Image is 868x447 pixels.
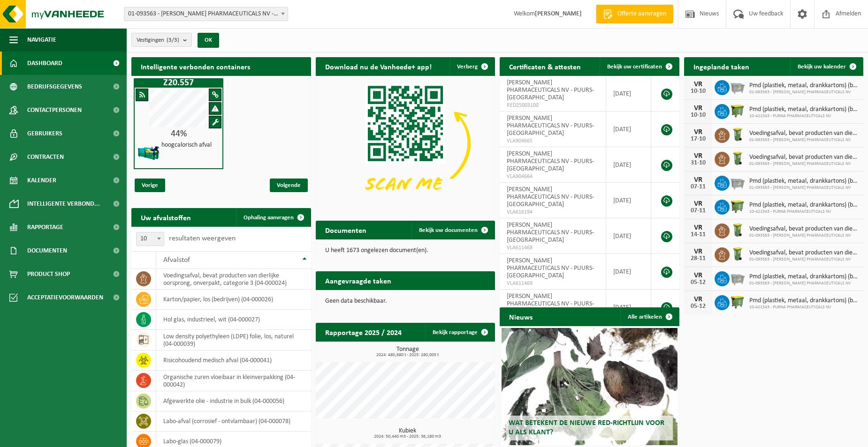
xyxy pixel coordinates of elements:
h2: Certificaten & attesten [500,57,590,75]
div: 10-10 [689,88,708,95]
h2: Uw afvalstoffen [131,208,200,226]
span: Documenten [27,239,67,262]
span: Pmd (plastiek, metaal, drankkartons) (bedrijven) [749,178,859,185]
span: 01-093563 - [PERSON_NAME] PHARMACEUTICALS NV [749,185,859,191]
a: Wat betekent de nieuwe RED-richtlijn voor u als klant? [502,328,678,445]
iframe: chat widget [5,426,157,447]
span: 10-421543 - PURNA PHARMACEUTICALS NV [749,305,859,310]
span: Navigatie [27,28,56,52]
div: 07-11 [689,208,708,214]
p: U heeft 1673 ongelezen document(en). [325,247,486,254]
span: 10 [137,232,164,246]
span: 2024: 50,440 m3 - 2025: 36,180 m3 [320,434,495,439]
div: 05-12 [689,303,708,310]
span: VLA611469 [507,280,599,287]
span: Voedingsafval, bevat producten van dierlijke oorsprong, onverpakt, categorie 3 [749,225,859,233]
div: VR [689,248,708,255]
td: risicohoudend medisch afval (04-000041) [156,350,311,371]
img: HK-XZ-20-GN-12 [137,141,160,164]
span: Afvalstof [163,256,190,264]
span: Vorige [135,179,165,192]
td: voedingsafval, bevat producten van dierlijke oorsprong, onverpakt, categorie 3 (04-000024) [156,269,311,290]
div: VR [689,104,708,112]
span: 01-093563 - [PERSON_NAME] PHARMACEUTICALS NV [749,281,859,286]
h2: Documenten [316,221,376,239]
span: Pmd (plastiek, metaal, drankkartons) (bedrijven) [749,82,859,89]
span: Intelligente verbond... [27,192,100,216]
div: VR [689,200,708,208]
td: [DATE] [606,254,651,290]
a: Bekijk uw documenten [411,221,494,239]
h3: Tonnage [320,346,495,358]
span: Bekijk uw certificaten [607,64,662,70]
span: 01-093563 - [PERSON_NAME] PHARMACEUTICALS NV [749,161,859,167]
td: low density polyethyleen (LDPE) folie, los, naturel (04-000039) [156,330,311,350]
count: (3/3) [167,37,179,43]
span: 10-421543 - PURNA PHARMACEUTICALS NV [749,209,859,215]
h2: Aangevraagde taken [316,271,401,290]
td: hol glas, industrieel, wit (04-000027) [156,310,311,330]
span: 10-421543 - PURNA PHARMACEUTICALS NV [749,113,859,119]
img: WB-0140-HPE-GN-50 [730,222,746,238]
span: [PERSON_NAME] PHARMACEUTICALS NV - PUURS-[GEOGRAPHIC_DATA] [507,222,594,244]
span: [PERSON_NAME] PHARMACEUTICALS NV - PUURS-[GEOGRAPHIC_DATA] [507,293,594,315]
span: Dashboard [27,52,62,75]
img: WB-0140-HPE-GN-50 [730,246,746,262]
span: [PERSON_NAME] PHARMACEUTICALS NV - PUURS-[GEOGRAPHIC_DATA] [507,79,594,101]
img: WB-0140-HPE-GN-50 [730,127,746,142]
span: Rapportage [27,216,63,239]
span: 2024: 480,680 t - 2025: 280,005 t [320,353,495,358]
td: afgewerkte olie - industrie in bulk (04-000056) [156,391,311,411]
img: Download de VHEPlus App [316,76,495,210]
span: Pmd (plastiek, metaal, drankkartons) (bedrijven) [749,201,859,209]
div: 14-11 [689,231,708,238]
span: Pmd (plastiek, metaal, drankkartons) (bedrijven) [749,297,859,305]
span: 01-093563 - [PERSON_NAME] PHARMACEUTICALS NV [749,257,859,262]
h2: Nieuws [500,307,542,326]
div: 10-10 [689,112,708,119]
td: [DATE] [606,147,651,183]
h2: Intelligente verbonden containers [131,57,311,75]
a: Bekijk uw certificaten [600,57,678,76]
span: VLA904665 [507,137,599,145]
a: Alle artikelen [620,307,678,326]
span: Contracten [27,145,64,169]
div: VR [689,272,708,279]
span: Product Shop [27,262,70,286]
a: Ophaling aanvragen [236,208,310,227]
div: VR [689,296,708,303]
button: Verberg [449,57,494,76]
img: WB-1100-HPE-GN-50 [730,294,746,310]
span: 01-093563 - [PERSON_NAME] PHARMACEUTICALS NV [749,137,859,143]
span: 01-093563 - PURNA PHARMACEUTICALS NV - PUURS-SINT-AMANDS [124,7,288,21]
h2: Rapportage 2025 / 2024 [316,323,411,341]
button: Vestigingen(3/3) [131,33,192,47]
span: 10 [136,232,164,246]
td: [DATE] [606,76,651,112]
a: Bekijk uw kalender [790,57,862,76]
span: [PERSON_NAME] PHARMACEUTICALS NV - PUURS-[GEOGRAPHIC_DATA] [507,115,594,137]
span: Pmd (plastiek, metaal, drankkartons) (bedrijven) [749,106,859,113]
h1: Z20.557 [136,78,221,88]
div: VR [689,128,708,136]
td: [DATE] [606,290,651,325]
div: 28-11 [689,255,708,262]
p: Geen data beschikbaar. [325,298,486,305]
span: Bekijk uw documenten [419,227,478,233]
div: 17-10 [689,136,708,142]
a: Bekijk rapportage [425,323,494,342]
div: 05-12 [689,279,708,286]
span: Wat betekent de nieuwe RED-richtlijn voor u als klant? [509,419,664,436]
td: karton/papier, los (bedrijven) (04-000026) [156,290,311,310]
span: VLA616194 [507,209,599,216]
button: OK [198,33,219,48]
span: [PERSON_NAME] PHARMACEUTICALS NV - PUURS-[GEOGRAPHIC_DATA] [507,186,594,208]
td: [DATE] [606,183,651,218]
td: [DATE] [606,218,651,254]
span: 01-093563 - [PERSON_NAME] PHARMACEUTICALS NV [749,233,859,238]
div: VR [689,152,708,160]
strong: [PERSON_NAME] [535,10,582,17]
span: VLA904664 [507,173,599,180]
span: Pmd (plastiek, metaal, drankkartons) (bedrijven) [749,273,859,281]
div: VR [689,176,708,184]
